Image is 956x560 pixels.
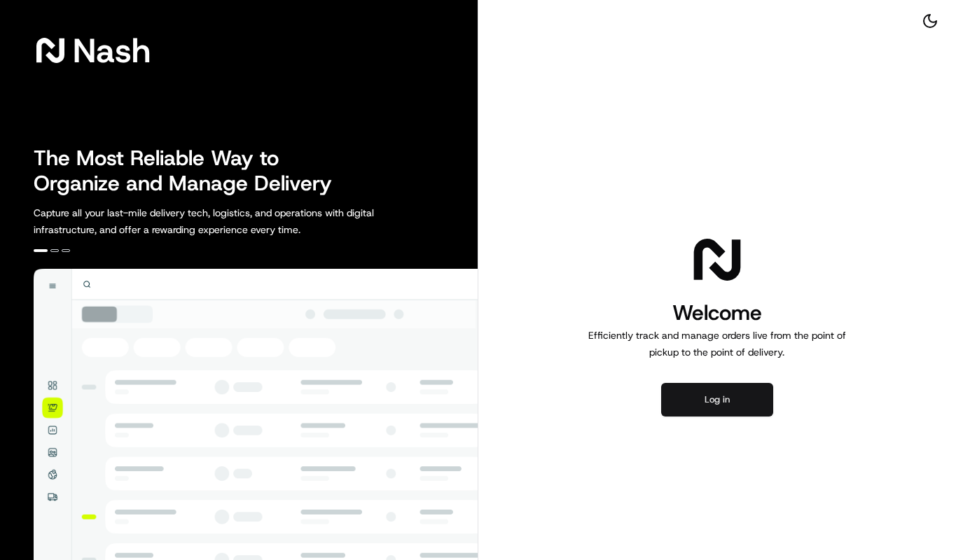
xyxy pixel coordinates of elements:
button: Log in [661,383,773,416]
h1: Welcome [583,299,852,327]
span: Nash [73,36,151,64]
p: Efficiently track and manage orders live from the point of pickup to the point of delivery. [583,327,852,360]
h2: The Most Reliable Way to Organize and Manage Delivery [34,146,347,196]
p: Capture all your last-mile delivery tech, logistics, and operations with digital infrastructure, ... [34,204,437,238]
